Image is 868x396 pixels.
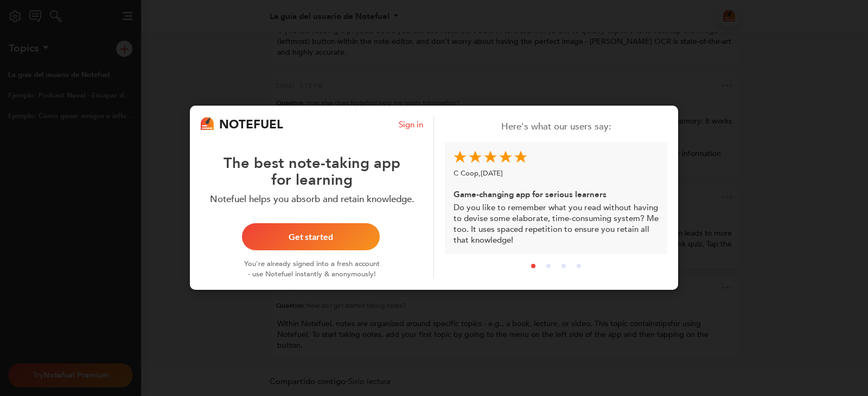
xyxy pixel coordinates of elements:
button: Get started [242,224,380,251]
img: star.png [499,151,512,164]
img: star.png [484,151,497,164]
img: star.png [454,151,467,164]
div: Get started [255,233,367,242]
div: Here's what our users say: [445,120,667,133]
div: Notefuel helps you absorb and retain knowledge. [201,189,423,206]
div: You're already signed into a fresh account - use Notefuel instantly & anonymously! [243,251,381,280]
div: NOTEFUEL [219,116,283,133]
img: star.png [469,151,482,164]
div: C Coop , [DATE] [454,166,659,187]
img: star.png [514,151,527,164]
div: Do you like to remember what you read without having to devise some elaborate, time-consuming sys... [445,142,667,254]
div: The best note-taking app for learning [201,133,423,189]
img: logo.png [201,117,214,131]
a: Sign in [399,119,423,130]
div: Game-changing app for serious learners [454,187,659,202]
